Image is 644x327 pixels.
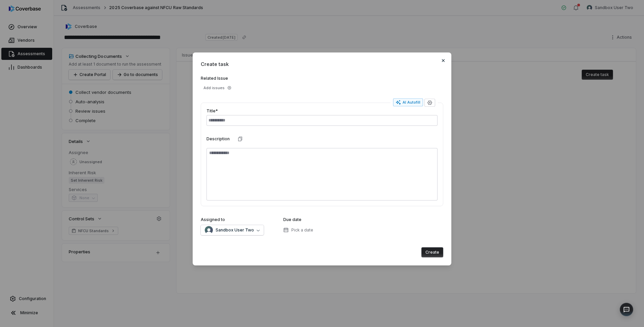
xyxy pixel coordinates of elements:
[396,100,420,105] div: AI Autofill
[201,76,443,81] label: Related Issue
[206,136,230,142] label: Description
[205,226,213,234] img: Sandbox User Two avatar
[216,227,254,233] span: Sandbox User Two
[421,247,443,257] button: Create
[201,61,443,68] span: Create task
[206,108,218,114] label: Title*
[291,227,313,233] span: Pick a date
[201,217,225,222] label: Assigned to
[281,223,315,237] button: Pick a date
[201,84,234,92] button: Add issues
[393,99,423,107] button: AI Autofill
[283,217,301,222] label: Due date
